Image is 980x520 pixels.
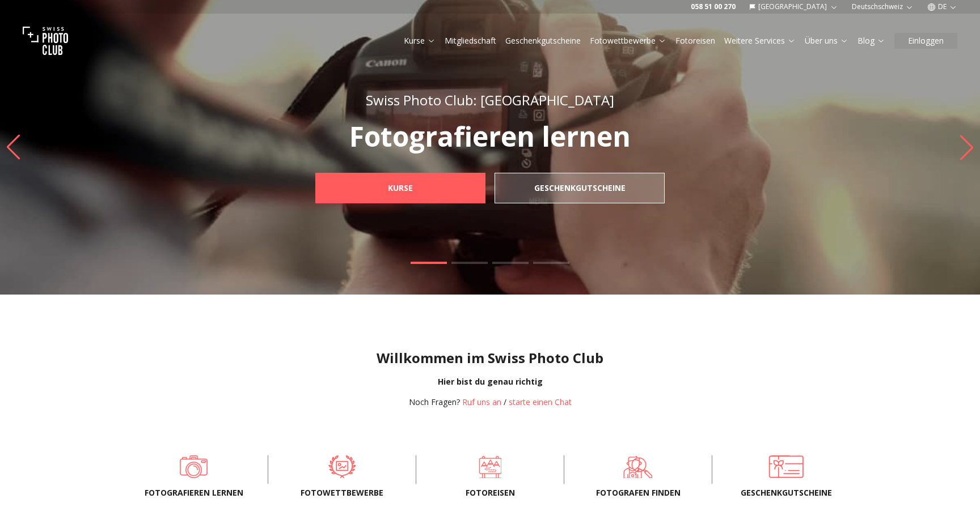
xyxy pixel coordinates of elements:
[894,33,957,49] button: Einloggen
[582,455,694,478] a: Fotografen finden
[534,182,626,194] b: Geschenkgutscheine
[730,487,842,498] span: Geschenkgutscheine
[9,376,971,387] div: Hier bist du genau richtig
[138,487,250,498] span: Fotografieren lernen
[582,487,694,498] span: Fotografen finden
[290,123,690,150] p: Fotografieren lernen
[440,33,501,49] button: Mitgliedschaft
[404,35,436,46] a: Kurse
[366,91,614,109] span: Swiss Photo Club: [GEOGRAPHIC_DATA]
[409,397,460,407] span: Noch Fragen?
[9,349,971,367] h1: Willkommen im Swiss Photo Club
[286,455,398,478] a: Fotowettbewerbe
[315,173,485,203] a: Kurse
[434,487,546,498] span: Fotoreisen
[853,33,890,49] button: Blog
[434,455,546,478] a: Fotoreisen
[509,397,572,408] button: starte einen Chat
[462,397,501,407] a: Ruf uns an
[585,33,671,49] button: Fotowettbewerbe
[409,397,572,408] div: /
[720,33,800,49] button: Weitere Services
[671,33,720,49] button: Fotoreisen
[857,35,885,46] a: Blog
[730,455,842,478] a: Geschenkgutscheine
[138,455,250,478] a: Fotografieren lernen
[399,33,440,49] button: Kurse
[590,35,666,46] a: Fotowettbewerbe
[800,33,853,49] button: Über uns
[445,35,496,46] a: Mitgliedschaft
[286,487,398,498] span: Fotowettbewerbe
[675,35,715,46] a: Fotoreisen
[691,2,736,11] a: 058 51 00 270
[724,35,796,46] a: Weitere Services
[495,173,665,203] a: Geschenkgutscheine
[23,18,68,63] img: Swiss photo club
[501,33,585,49] button: Geschenkgutscheine
[805,35,848,46] a: Über uns
[388,182,413,194] b: Kurse
[505,35,581,46] a: Geschenkgutscheine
